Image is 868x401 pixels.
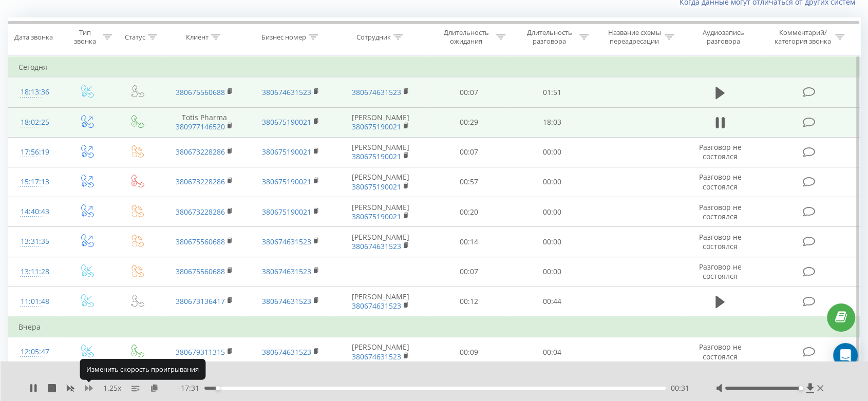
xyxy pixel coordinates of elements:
[176,147,225,157] a: 380673228286
[671,383,689,393] span: 00:31
[262,237,311,246] a: 380674631523
[427,337,511,367] td: 00:09
[352,352,401,361] a: 380674631523
[699,172,741,191] span: Разговор не состоялся
[176,87,225,97] a: 380675560688
[699,342,741,361] span: Разговор не состоялся
[262,347,311,357] a: 380674631523
[18,262,51,282] div: 13:11:28
[511,167,594,197] td: 00:00
[161,107,248,137] td: Totis Pharma
[176,237,225,246] a: 380675560688
[439,28,494,46] div: Длительность ожидания
[427,78,511,107] td: 00:07
[511,137,594,167] td: 00:00
[511,107,594,137] td: 18:03
[427,167,511,197] td: 00:57
[699,262,741,281] span: Разговор не состоялся
[352,87,401,97] a: 380674631523
[511,78,594,107] td: 01:51
[18,142,51,162] div: 17:56:19
[511,227,594,257] td: 00:00
[70,28,100,46] div: Тип звонка
[18,202,51,222] div: 14:40:43
[176,177,225,186] a: 380673228286
[262,177,311,186] a: 380675190021
[262,117,311,127] a: 380675190021
[356,33,391,42] div: Сотрудник
[334,137,427,167] td: [PERSON_NAME]
[352,122,401,131] a: 380675190021
[18,292,51,312] div: 11:01:48
[334,167,427,197] td: [PERSON_NAME]
[262,147,311,157] a: 380675190021
[427,137,511,167] td: 00:07
[216,386,220,390] div: Accessibility label
[334,197,427,227] td: [PERSON_NAME]
[262,207,311,217] a: 380675190021
[427,107,511,137] td: 00:29
[262,296,311,306] a: 380674631523
[607,28,662,46] div: Название схемы переадресации
[18,112,51,132] div: 18:02:25
[262,87,311,97] a: 380674631523
[186,33,209,42] div: Клиент
[176,266,225,276] a: 380675560688
[799,386,803,390] div: Accessibility label
[176,122,225,131] a: 380977146520
[772,28,833,46] div: Комментарий/категория звонка
[427,257,511,287] td: 00:07
[427,227,511,257] td: 00:14
[511,197,594,227] td: 00:00
[8,317,860,337] td: Вчера
[334,287,427,317] td: [PERSON_NAME]
[262,266,311,276] a: 380674631523
[833,343,858,368] div: Open Intercom Messenger
[18,172,51,192] div: 15:17:13
[14,33,53,42] div: Дата звонка
[261,33,306,42] div: Бизнес номер
[103,383,121,393] span: 1.25 x
[699,202,741,221] span: Разговор не состоялся
[427,197,511,227] td: 00:20
[334,337,427,367] td: [PERSON_NAME]
[18,342,51,362] div: 12:05:47
[80,359,205,379] div: Изменить скорость проигрывания
[334,107,427,137] td: [PERSON_NAME]
[334,227,427,257] td: [PERSON_NAME]
[18,232,51,252] div: 13:31:35
[352,301,401,311] a: 380674631523
[511,287,594,317] td: 00:44
[176,347,225,357] a: 380679311315
[699,232,741,251] span: Разговор не состоялся
[352,241,401,251] a: 380674631523
[352,212,401,221] a: 380675190021
[176,296,225,306] a: 380673136417
[427,287,511,317] td: 00:12
[690,28,757,46] div: Аудиозапись разговора
[352,182,401,192] a: 380675190021
[18,82,51,102] div: 18:13:36
[125,33,145,42] div: Статус
[178,383,204,393] span: - 17:31
[511,257,594,287] td: 00:00
[8,57,860,78] td: Сегодня
[522,28,577,46] div: Длительность разговора
[352,151,401,161] a: 380675190021
[176,207,225,217] a: 380673228286
[699,142,741,161] span: Разговор не состоялся
[511,337,594,367] td: 00:04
